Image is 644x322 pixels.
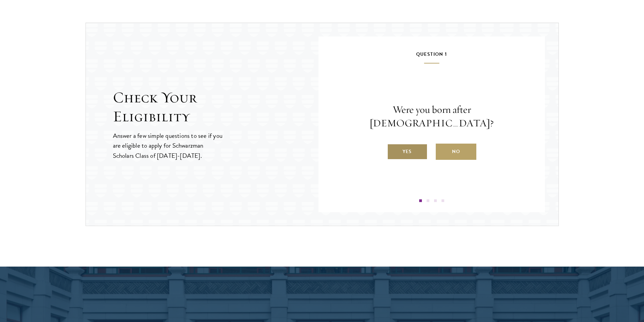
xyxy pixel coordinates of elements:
p: Were you born after [DEMOGRAPHIC_DATA]? [339,103,525,130]
p: Answer a few simple questions to see if you are eligible to apply for Schwarzman Scholars Class o... [113,131,223,160]
label: Yes [387,144,428,160]
h5: Question 1 [339,50,525,64]
h2: Check Your Eligibility [113,88,318,126]
label: No [436,144,476,160]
